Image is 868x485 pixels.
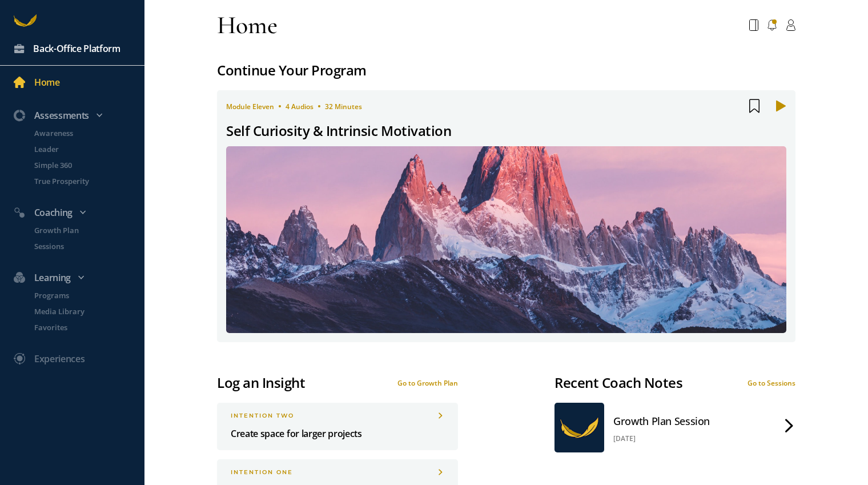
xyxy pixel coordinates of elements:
[397,378,458,388] div: Go to Growth Plan
[231,426,444,441] p: Create space for larger projects
[34,75,60,90] div: Home
[34,143,142,155] p: Leader
[34,159,142,171] p: Simple 360
[21,143,144,155] a: Leader
[554,403,795,452] a: Growth Plan Session[DATE]
[613,412,710,430] div: Growth Plan Session
[21,322,144,333] a: Favorites
[21,127,144,139] a: Awareness
[226,146,786,333] img: 624ff83b9ce498e9c2dfa7a7_1697608424.jpg
[21,241,144,252] a: Sessions
[7,270,149,285] div: Learning
[217,9,278,41] div: Home
[325,102,362,111] span: 32 Minutes
[231,412,444,419] div: INTENTION two
[554,372,682,394] div: Recent Coach Notes
[34,351,85,366] div: Experiences
[613,434,710,443] div: [DATE]
[21,290,144,301] a: Programs
[21,159,144,171] a: Simple 360
[554,403,604,452] img: abroad-gold.png
[217,372,305,394] div: Log an Insight
[34,175,142,187] p: True Prosperity
[748,378,795,388] div: Go to Sessions
[226,120,451,142] div: Self Curiosity & Intrinsic Motivation
[34,127,142,139] p: Awareness
[217,403,458,450] a: INTENTION twoCreate space for larger projects
[286,102,314,111] span: 4 Audios
[226,102,274,111] span: module eleven
[33,41,120,56] div: Back-Office Platform
[34,241,142,252] p: Sessions
[217,90,795,342] a: module eleven4 Audios32 MinutesSelf Curiosity & Intrinsic Motivation
[34,322,142,333] p: Favorites
[7,205,149,220] div: Coaching
[34,306,142,317] p: Media Library
[21,306,144,317] a: Media Library
[34,290,142,301] p: Programs
[21,175,144,187] a: True Prosperity
[34,225,142,236] p: Growth Plan
[231,468,444,476] div: INTENTION one
[7,108,149,123] div: Assessments
[217,59,795,81] div: Continue Your Program
[21,225,144,236] a: Growth Plan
